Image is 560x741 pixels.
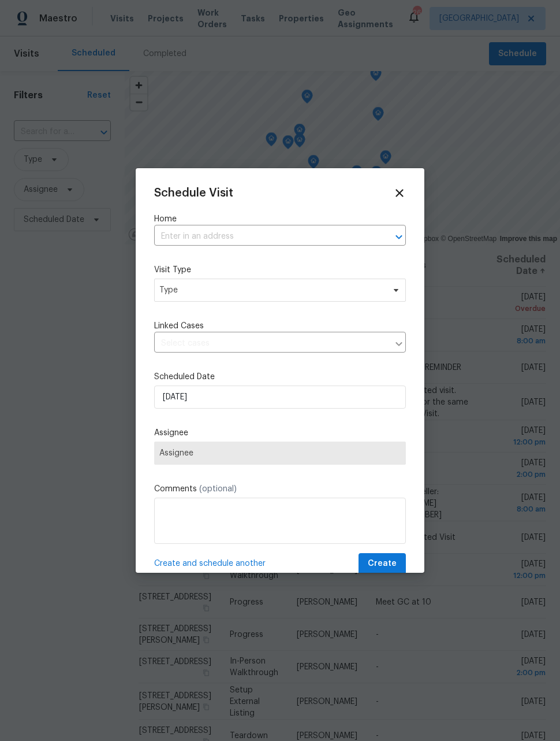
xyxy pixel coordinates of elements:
span: Type [159,284,384,296]
span: Create [368,557,397,571]
span: Create and schedule another [154,558,266,569]
input: M/D/YYYY [154,386,406,409]
span: Linked Cases [154,320,204,332]
input: Select cases [154,335,389,353]
label: Home [154,213,406,225]
label: Scheduled Date [154,371,406,383]
label: Comments [154,483,406,495]
span: Assignee [159,449,401,458]
label: Assignee [154,427,406,439]
input: Enter in an address [154,228,374,246]
span: Close [393,187,406,199]
button: Create [359,553,406,575]
span: Schedule Visit [154,187,233,199]
button: Open [391,229,407,245]
label: Visit Type [154,264,406,276]
span: (optional) [199,485,237,493]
